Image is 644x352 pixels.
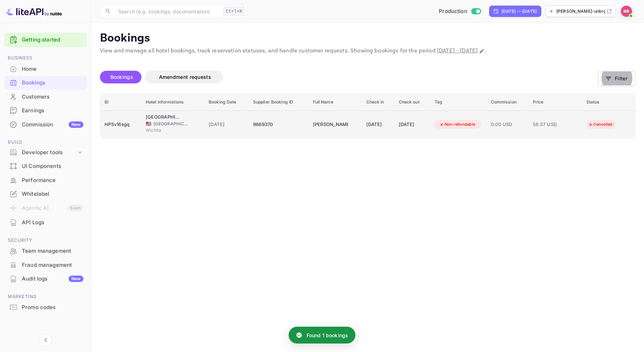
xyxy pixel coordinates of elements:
[111,74,133,80] span: Bookings
[69,121,83,128] div: New
[4,272,87,285] a: Audit logsNew
[4,258,87,272] div: Fraud management
[4,159,87,172] a: UI Components
[439,7,467,15] span: Production
[146,127,181,133] span: Wichita
[159,74,211,80] span: Amendment requests
[22,121,83,129] div: Commission
[394,94,430,111] th: Check out
[307,332,348,339] p: Found 1 bookings
[204,94,249,111] th: Booking Date
[4,76,87,90] div: Bookings
[100,71,598,83] div: account-settings tabs
[556,8,605,14] p: [PERSON_NAME]-unbrg.[PERSON_NAME]...
[4,237,87,244] span: Security
[362,94,394,111] th: Check in
[4,62,87,75] a: Home
[583,120,617,129] div: Cancelled
[582,94,635,111] th: Status
[100,31,636,45] p: Bookings
[22,79,83,87] div: Bookings
[4,33,87,47] div: Getting started
[146,121,151,126] span: United States of America
[4,90,87,104] div: Customers
[4,159,87,173] div: UI Components
[141,94,204,111] th: Hotel informations
[4,76,87,89] a: Bookings
[4,174,87,187] div: Performance
[4,104,87,117] a: Earnings
[4,54,87,62] span: Business
[366,119,390,130] div: [DATE]
[153,121,189,127] span: [GEOGRAPHIC_DATA]
[100,94,635,138] table: booking table
[436,7,484,15] div: Switch to Sandbox mode
[100,94,141,111] th: ID
[4,104,87,118] div: Earnings
[529,94,582,111] th: Price
[4,216,87,229] a: API Logs
[100,47,636,55] p: View and manage all hotel bookings, track reservation statuses, and handle customer requests. Sho...
[4,293,87,301] span: Marketing
[437,47,478,55] span: [DATE] - [DATE]
[4,216,87,230] div: API Logs
[4,301,87,314] div: Promo codes
[22,107,83,115] div: Earnings
[4,272,87,286] div: Audit logsNew
[22,65,83,73] div: Home
[105,119,137,130] div: HP5v16sgq
[146,114,181,121] div: Wyndham Garden Wichita Downtown
[4,187,87,201] div: Whitelabel
[22,190,83,198] div: Whitelabel
[22,176,83,184] div: Performance
[209,121,245,128] span: [DATE]
[22,247,83,255] div: Team management
[22,219,83,227] div: API Logs
[223,7,245,16] div: Ctrl+K
[4,244,87,258] div: Team management
[4,90,87,103] a: Customers
[22,36,83,44] a: Getting started
[253,119,304,130] div: 9669370
[39,334,52,346] button: Collapse navigation
[249,94,309,111] th: Supplier Booking ID
[22,275,83,283] div: Audit logs
[114,4,220,18] input: Search (e.g. bookings, documentation)
[4,62,87,76] div: Home
[22,149,76,157] div: Developer tools
[4,118,87,131] a: CommissionNew
[4,301,87,314] a: Promo codes
[22,303,83,312] div: Promo codes
[22,162,83,170] div: UI Components
[4,138,87,146] span: Build
[430,94,487,111] th: Tag
[501,8,537,14] div: [DATE] — [DATE]
[4,118,87,132] div: CommissionNew
[4,258,87,271] a: Fraud management
[478,48,485,55] button: Change date range
[487,94,529,111] th: Commission
[399,119,426,130] div: [DATE]
[22,93,83,101] div: Customers
[6,6,62,17] img: LiteAPI logo
[4,187,87,200] a: Whitelabel
[435,120,480,129] div: Non-refundable
[621,6,632,17] img: Kobus Roux
[69,276,83,282] div: New
[313,119,348,130] div: Joseph Hall
[22,261,83,269] div: Fraud management
[309,94,362,111] th: Full Name
[491,121,524,128] span: 0.00 USD
[4,244,87,257] a: Team management
[598,71,636,86] button: Filter
[4,146,87,159] div: Developer tools
[4,174,87,187] a: Performance
[533,121,568,128] span: 56.57 USD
